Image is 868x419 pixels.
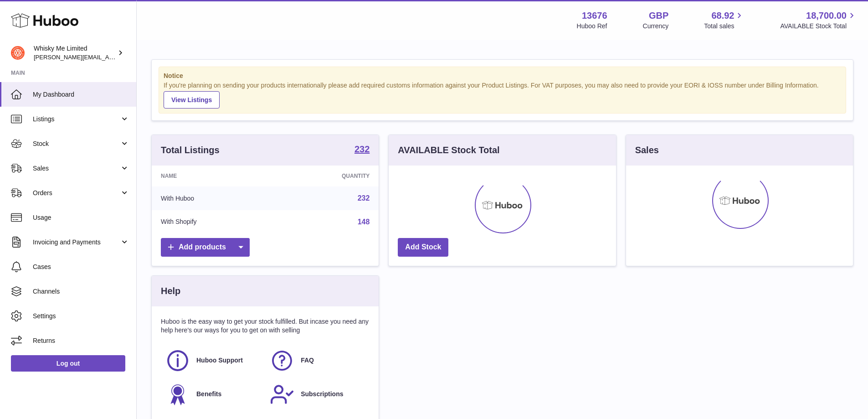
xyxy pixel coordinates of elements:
p: Huboo is the easy way to get your stock fulfilled. But incase you need any help here's our ways f... [161,317,370,335]
strong: 232 [354,145,370,154]
div: Huboo Ref [577,22,607,31]
h3: Total Listings [161,144,220,156]
h3: AVAILABLE Stock Total [398,144,499,156]
span: AVAILABLE Stock Total [780,22,857,31]
div: Whisky Me Limited [34,44,116,62]
span: Usage [33,213,129,222]
span: Channels [33,287,129,296]
a: 232 [358,194,370,202]
h3: Help [161,285,180,297]
span: [PERSON_NAME][EMAIL_ADDRESS][DOMAIN_NAME] [34,53,183,61]
div: If you're planning on sending your products internationally please add required customs informati... [164,81,841,109]
a: Add products [161,238,250,257]
td: With Huboo [152,186,274,210]
strong: GBP [649,10,668,22]
span: My Dashboard [33,90,129,99]
td: With Shopify [152,210,274,234]
a: Log out [11,355,125,372]
span: Sales [33,164,120,173]
a: 68.92 Total sales [704,10,745,31]
span: Huboo Support [196,356,243,365]
a: Subscriptions [270,382,365,407]
h3: Sales [635,144,659,156]
span: Orders [33,189,120,197]
span: 18,700.00 [806,10,847,22]
span: Returns [33,336,129,345]
div: Currency [643,22,669,31]
strong: 13676 [582,10,607,22]
a: Add Stock [398,238,448,257]
a: 232 [354,145,370,155]
th: Name [152,166,274,186]
span: Benefits [196,390,221,398]
span: Cases [33,263,129,271]
a: 18,700.00 AVAILABLE Stock Total [780,10,857,31]
span: Settings [33,312,129,321]
strong: Notice [164,72,841,80]
a: 148 [358,218,370,226]
span: Subscriptions [301,390,343,398]
span: FAQ [301,356,314,365]
a: Huboo Support [165,348,261,373]
span: Total sales [704,22,745,31]
span: Invoicing and Payments [33,238,120,247]
span: 68.92 [711,10,734,22]
span: Listings [33,115,120,124]
a: Benefits [165,382,261,407]
th: Quantity [274,166,379,186]
img: frances@whiskyshop.com [11,46,25,60]
span: Stock [33,140,120,148]
a: FAQ [270,348,365,373]
a: View Listings [164,91,220,109]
